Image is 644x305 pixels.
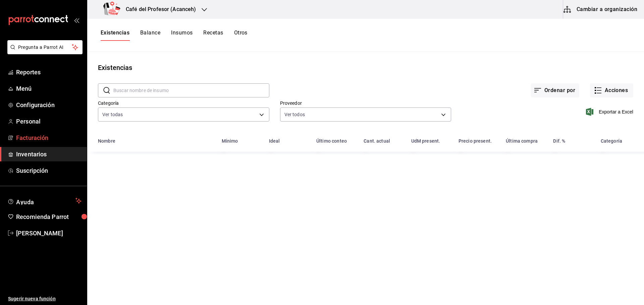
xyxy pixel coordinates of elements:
[18,44,72,51] span: Pregunta a Parrot AI
[280,101,451,105] label: Proveedor
[16,229,82,238] span: [PERSON_NAME]
[587,108,633,116] button: Exportar a Excel
[411,138,440,144] div: UdM present.
[7,40,83,54] button: Pregunta a Parrot AI
[8,295,82,302] span: Sugerir nueva función
[101,29,248,41] div: navigation tabs
[284,111,305,118] span: Ver todos
[16,133,82,142] span: Facturación
[459,138,492,144] div: Precio present.
[98,101,269,105] label: Categoría
[98,63,132,73] div: Existencias
[234,29,248,41] button: Otros
[16,197,73,205] span: Ayuda
[553,138,565,144] div: Dif. %
[16,100,82,109] span: Configuración
[203,29,223,41] button: Recetas
[16,68,82,77] span: Reportes
[16,150,82,159] span: Inventarios
[171,29,193,41] button: Insumos
[113,84,269,97] input: Buscar nombre de insumo
[140,29,160,41] button: Balance
[16,212,82,221] span: Recomienda Parrot
[601,138,622,144] div: Categoría
[506,138,538,144] div: Última compra
[102,111,123,118] span: Ver todas
[74,17,79,23] button: open_drawer_menu
[590,83,633,97] button: Acciones
[16,84,82,93] span: Menú
[531,83,579,97] button: Ordenar por
[16,117,82,126] span: Personal
[120,5,196,13] h3: Café del Profesor (Acanceh)
[269,138,280,144] div: Ideal
[364,138,390,144] div: Cant. actual
[5,49,83,56] a: Pregunta a Parrot AI
[101,29,129,41] button: Existencias
[316,138,347,144] div: Último conteo
[98,138,115,144] div: Nombre
[222,138,238,144] div: Mínimo
[16,166,82,175] span: Suscripción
